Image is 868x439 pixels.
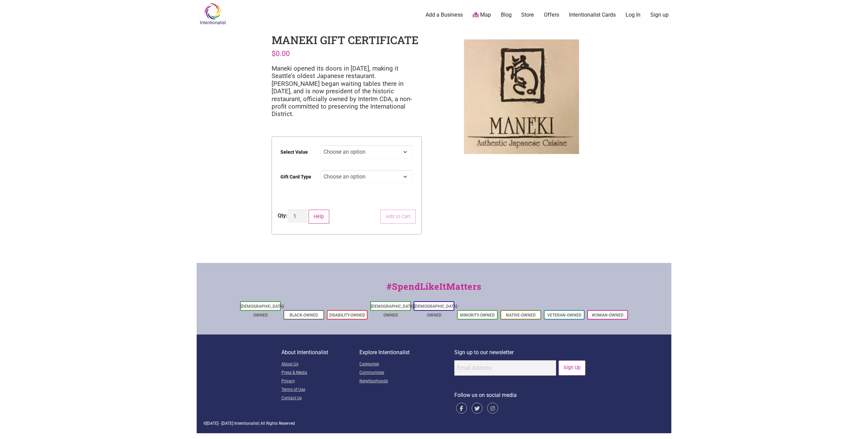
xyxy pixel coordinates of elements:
[460,313,495,318] a: Minority-Owned
[272,65,422,118] p: Maneki opened its doors in [DATE], making it Seattle’s oldest Japanese restaurant. [PERSON_NAME] ...
[626,11,640,19] a: Log In
[281,360,359,369] a: About Us
[241,304,285,318] a: [DEMOGRAPHIC_DATA]-Owned
[547,313,581,318] a: Veteran-Owned
[280,145,308,160] label: Select Value
[473,11,491,19] a: Map
[592,313,624,318] a: Woman-Owned
[203,420,665,426] div: © | All Rights Reserved
[281,377,359,386] a: Privacy
[454,360,556,376] input: Email Address
[288,210,307,223] input: Product quantity
[281,394,359,403] a: Contact Us
[371,304,415,318] a: [DEMOGRAPHIC_DATA]-Owned
[544,11,559,19] a: Offers
[650,11,669,19] a: Sign up
[329,313,365,318] a: Disability-Owned
[446,33,596,161] img: Maneki Gift Certificate
[414,304,458,318] a: [DEMOGRAPHIC_DATA]-Owned
[197,3,229,25] img: Intentionalist
[197,280,671,300] div: #SpendLikeItMatters
[272,49,276,58] span: $
[234,421,258,426] span: Intentionalist
[272,49,290,58] bdi: 0.00
[359,369,454,377] a: Communities
[278,212,288,220] div: Qty:
[359,360,454,369] a: Categories
[521,11,534,19] a: Store
[454,391,587,400] p: Follow us on social media
[558,360,586,376] input: Sign Up
[380,210,416,224] button: Add to Cart
[506,313,536,318] a: Native-Owned
[206,421,233,426] span: [DATE] - [DATE]
[290,313,318,318] a: Black-Owned
[272,33,418,47] h1: Maneki Gift Certificate
[281,348,359,357] p: About Intentionalist
[501,11,512,19] a: Blog
[454,348,587,357] p: Sign up to our newsletter
[280,169,311,185] label: Gift Card Type
[569,11,616,19] a: Intentionalist Cards
[359,348,454,357] p: Explore Intentionalist
[281,369,359,377] a: Press & Media
[281,386,359,394] a: Terms of Use
[359,377,454,386] a: Neighborhoods
[426,11,463,19] a: Add a Business
[309,210,329,224] button: Help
